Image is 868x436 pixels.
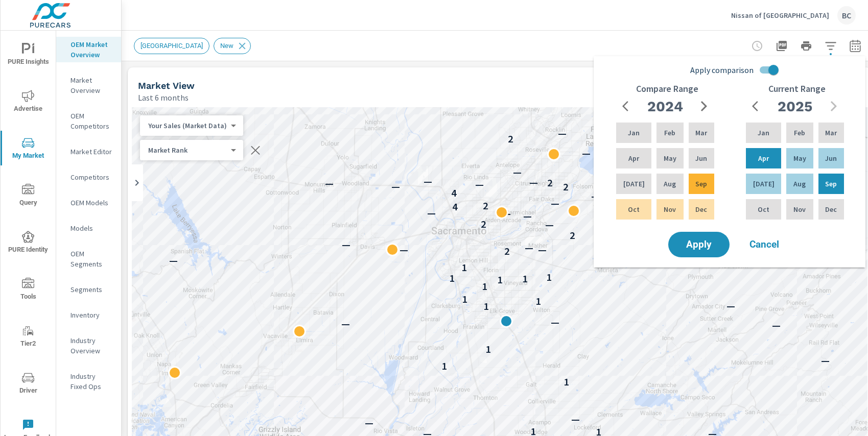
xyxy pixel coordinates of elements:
p: Oct [758,204,769,214]
p: — [777,258,785,270]
p: Nov [664,204,676,214]
button: Apply Filters [820,36,841,56]
p: Feb [794,128,805,138]
button: Select Date Range [845,36,865,56]
h6: Current Range [768,84,826,94]
p: — [513,166,522,178]
p: — [558,127,567,139]
p: — [341,318,350,330]
p: 2 [570,229,575,241]
p: — [475,178,484,190]
p: 2 [508,133,513,145]
span: Apply comparison [690,64,754,76]
p: — [525,241,533,254]
p: 1 [461,261,467,274]
p: — [325,177,334,189]
p: — [523,210,532,222]
p: Aug [793,179,806,189]
p: — [391,180,400,192]
p: — [591,190,600,202]
span: [GEOGRAPHIC_DATA] [134,42,209,50]
p: 1 [535,295,541,307]
button: Apply [668,232,730,257]
p: 1 [564,376,569,388]
p: Oct [628,204,640,214]
p: Jun [825,153,837,163]
h2: 2025 [778,98,812,115]
p: 1 [441,360,447,372]
p: Market Overview [71,75,113,95]
p: Aug [664,179,676,189]
span: Apply [678,240,719,249]
p: 1 [497,274,503,286]
p: — [424,175,432,187]
div: Segments [56,282,121,297]
div: New [214,38,251,54]
span: Tier2 [4,325,53,350]
div: Models [56,221,121,236]
div: Your Sales (Market Data) [140,146,235,155]
p: 1 [482,280,487,293]
button: Cancel [734,232,795,257]
p: Feb [664,128,675,138]
p: May [664,153,676,163]
p: OEM Models [71,198,113,208]
p: Inventory [71,310,113,320]
p: Mar [825,128,837,138]
span: Advertise [4,90,53,115]
p: Apr [758,153,769,163]
p: — [538,244,547,256]
p: 1 [485,343,491,355]
div: Inventory [56,307,121,323]
p: Competitors [71,172,113,182]
p: — [342,238,350,251]
p: 4 [452,201,458,213]
p: — [545,219,554,231]
p: Dec [695,204,707,214]
p: Dec [825,204,837,214]
p: May [793,153,806,163]
span: My Market [4,137,53,162]
p: Models [71,223,113,233]
p: Sep [695,179,707,189]
p: OEM Market Overview [71,39,113,60]
p: Nissan of [GEOGRAPHIC_DATA] [731,11,829,20]
p: [DATE] [753,179,775,189]
p: 2 [504,245,510,257]
p: Industry Overview [71,335,113,356]
span: Cancel [744,240,785,249]
span: PURE Insights [4,43,53,68]
p: — [582,147,591,159]
p: Apr [628,153,639,163]
p: 1 [483,300,489,312]
p: Sep [825,179,837,189]
p: 1 [449,272,455,284]
h6: Compare Range [636,84,698,94]
div: BC [837,6,856,25]
p: OEM Segments [71,249,113,269]
p: Mar [695,128,707,138]
div: Market Overview [56,72,121,98]
p: — [427,207,436,219]
div: OEM Competitors [56,108,121,134]
span: Tools [4,278,53,303]
p: 2 [547,177,553,189]
p: [DATE] [623,179,645,189]
p: — [772,319,781,331]
span: PURE Identity [4,231,53,256]
span: Driver [4,372,53,397]
h2: 2024 [647,98,683,115]
p: Segments [71,284,113,295]
p: Nov [793,204,806,214]
div: Industry Overview [56,333,121,358]
p: — [551,316,559,328]
p: — [571,413,580,425]
h5: Market View [138,80,195,91]
span: Query [4,184,53,209]
p: Jun [695,153,707,163]
p: — [169,254,178,267]
p: — [726,300,735,312]
div: Market Editor [56,144,121,159]
p: 4 [451,187,457,199]
p: 1 [462,293,467,305]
